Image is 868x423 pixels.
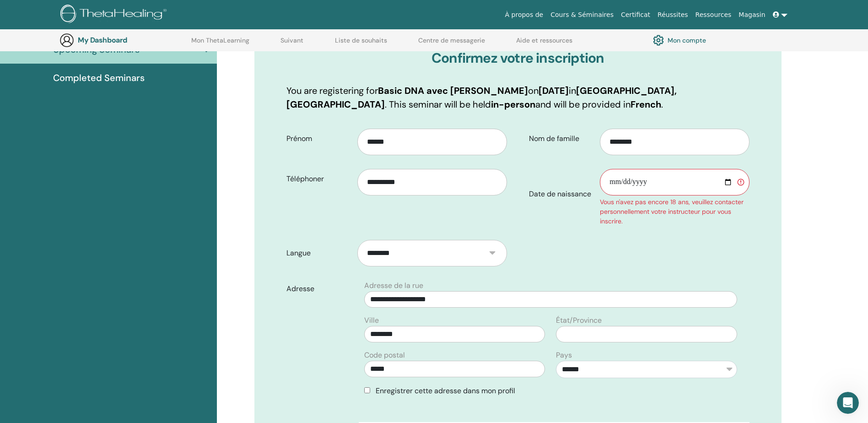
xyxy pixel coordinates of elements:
label: Téléphoner [280,170,358,188]
label: Prénom [280,130,358,147]
a: Aide et ressources [516,37,572,51]
a: À propos de [501,6,547,23]
p: You are registering for on in . This seminar will be held and will be provided in . [286,84,749,111]
label: Langue [280,244,358,262]
label: Code postal [364,350,405,361]
b: in-person [491,98,535,110]
a: Mon ThetaLearning [191,37,249,51]
h3: Confirmez votre inscription [286,50,749,66]
a: Ressources [692,6,735,23]
a: Cours & Séminaires [547,6,617,23]
a: Liste de souhaits [335,37,387,51]
a: Suivant [280,37,303,51]
b: [DATE] [539,85,569,97]
label: Adresse de la rue [364,280,423,291]
b: French [631,98,661,110]
img: generic-user-icon.jpg [59,33,74,48]
a: Certificat [617,6,654,23]
label: Pays [556,350,572,361]
span: Completed Seminars [53,71,145,85]
label: Ville [364,315,379,326]
label: Adresse [280,280,359,298]
label: Nom de famille [522,130,600,147]
label: Date de naissance [522,185,600,203]
a: Centre de messagerie [418,37,485,51]
label: État/Province [556,315,602,326]
b: [GEOGRAPHIC_DATA], [GEOGRAPHIC_DATA] [286,85,677,110]
div: Vous n'avez pas encore 18 ans, veuillez contacter personnellement votre instructeur pour vous ins... [600,197,749,226]
b: Basic DNA avec [PERSON_NAME] [378,85,528,97]
img: cog.svg [653,33,664,48]
iframe: Intercom live chat [837,392,859,414]
h3: My Dashboard [78,36,169,44]
span: Enregistrer cette adresse dans mon profil [376,386,515,396]
a: Magasin [735,6,769,23]
a: Mon compte [653,33,706,48]
img: logo.png [60,5,170,25]
a: Réussites [654,6,691,23]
